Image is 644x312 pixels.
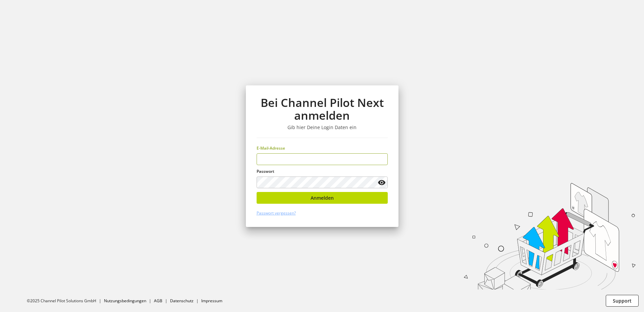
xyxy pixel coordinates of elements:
h3: Gib hier Deine Login Daten ein [257,124,388,130]
li: ©2025 Channel Pilot Solutions GmbH [27,298,104,304]
a: Nutzungsbedingungen [104,298,146,304]
button: Support [606,295,639,307]
span: Passwort [257,168,274,174]
a: AGB [154,298,162,304]
a: Datenschutz [170,298,194,304]
span: Support [613,297,632,304]
span: Anmelden [311,194,334,201]
a: Passwort vergessen? [257,210,296,216]
a: Impressum [201,298,222,304]
span: E-Mail-Adresse [257,145,285,151]
button: Anmelden [257,192,388,204]
h1: Bei Channel Pilot Next anmelden [257,96,388,122]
